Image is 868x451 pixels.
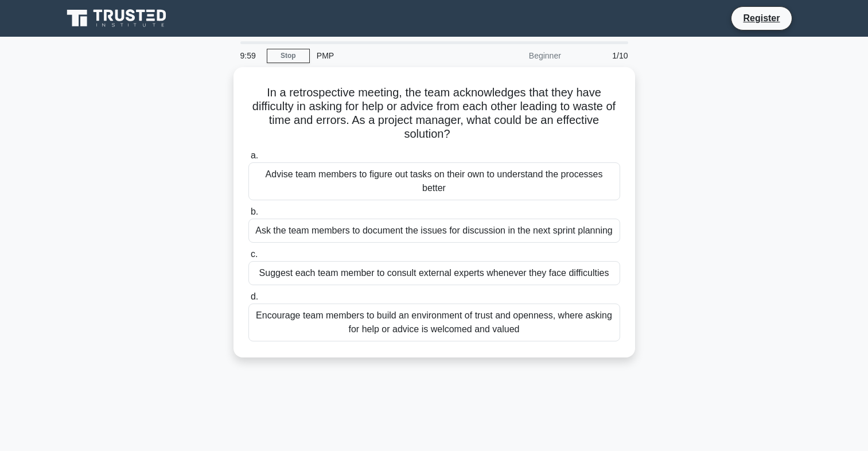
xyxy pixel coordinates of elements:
[248,304,620,341] div: Encourage team members to build an environment of trust and openness, where asking for help or ad...
[248,219,620,243] div: Ask the team members to document the issues for discussion in the next sprint planning
[267,49,310,63] a: Stop
[736,11,787,25] a: Register
[233,44,267,67] div: 9:59
[568,44,635,67] div: 1/10
[251,291,258,301] span: d.
[247,85,621,142] h5: In a retrospective meeting, the team acknowledges that they have difficulty in asking for help or...
[468,44,568,67] div: Beginner
[310,44,468,67] div: PMP
[248,162,620,200] div: Advise team members to figure out tasks on their own to understand the processes better
[251,150,258,160] span: a.
[251,207,258,216] span: b.
[248,261,620,285] div: Suggest each team member to consult external experts whenever they face difficulties
[251,249,258,259] span: c.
